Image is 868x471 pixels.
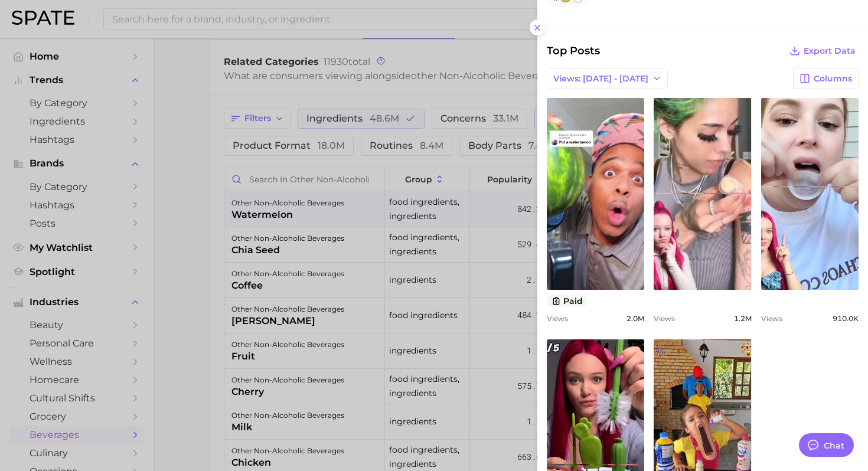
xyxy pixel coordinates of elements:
span: Views [761,314,782,323]
span: 2.0m [626,314,644,323]
button: paid [547,295,588,307]
button: Export Data [787,42,859,59]
button: Columns [793,68,859,89]
span: Views [547,314,568,323]
span: 1.2m [734,314,752,323]
button: Views: [DATE] - [DATE] [547,68,668,89]
span: Views [654,314,675,323]
span: Top Posts [547,42,600,59]
span: Views: [DATE] - [DATE] [553,74,648,84]
span: Export Data [804,46,856,56]
span: Columns [814,74,852,84]
span: 910.0k [833,314,859,323]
